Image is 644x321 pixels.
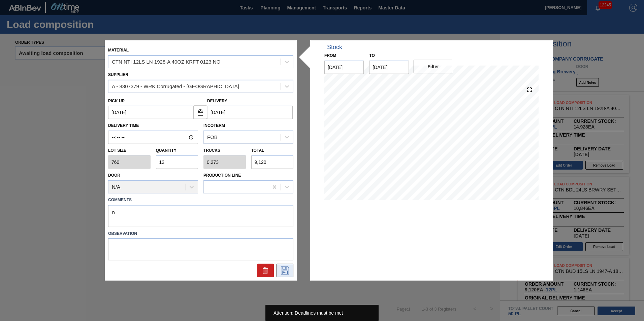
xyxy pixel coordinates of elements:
[108,48,129,52] label: Material
[112,59,220,65] div: CTN NTI 12LS LN 1928-A 40OZ KRFT 0123 NO
[108,106,194,119] input: mm/dd/yyyy
[196,108,204,116] img: locked
[414,60,453,73] button: Filter
[207,98,227,103] label: Delivery
[251,148,264,153] label: Total
[324,61,364,74] input: mm/dd/yyyy
[203,148,220,153] label: Trucks
[108,173,120,178] label: Door
[156,148,176,153] label: Quantity
[108,72,128,77] label: Supplier
[108,98,125,103] label: Pick up
[108,205,293,227] textarea: n
[327,44,342,51] div: Stock
[108,121,198,131] label: Delivery Time
[203,173,241,178] label: Production Line
[369,61,409,74] input: mm/dd/yyyy
[112,83,239,89] div: A - 8307379 - WRK Corrugated - [GEOGRAPHIC_DATA]
[108,195,293,205] label: Comments
[277,264,293,277] div: Save Suggestion
[257,264,274,277] div: Delete Suggestion
[203,123,225,128] label: Incoterm
[207,135,218,140] div: FOB
[273,310,343,316] span: Attention: Deadlines must be met
[369,53,375,58] label: to
[207,106,293,119] input: mm/dd/yyyy
[108,228,293,238] label: Observation
[194,105,207,119] button: locked
[108,146,151,155] label: Lot size
[324,53,336,58] label: From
